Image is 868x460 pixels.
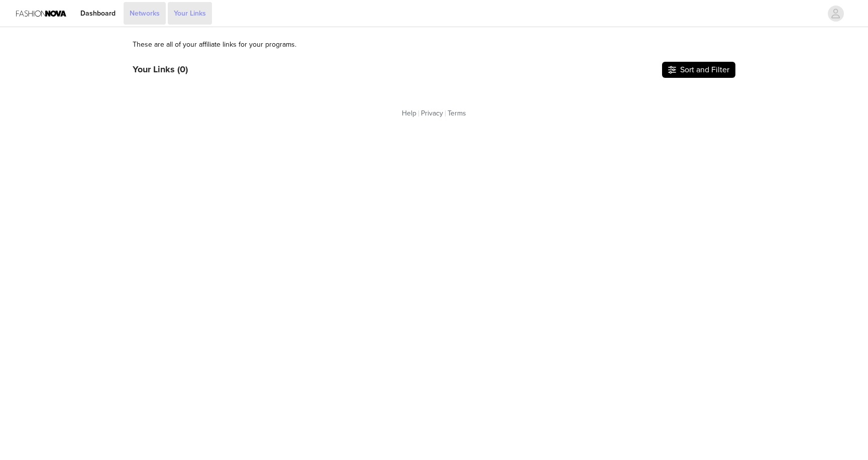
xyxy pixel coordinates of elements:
[421,108,443,119] a: Privacy
[124,2,166,25] a: Networks
[133,64,188,75] h3: Your Links (0)
[16,2,66,25] img: Fashion Nova Logo
[74,2,122,25] a: Dashboard
[168,2,212,25] a: Your Links
[133,39,296,50] p: These are all of your affiliate links for your programs.
[831,6,840,22] div: avatar
[448,108,466,119] a: Terms
[402,108,416,119] a: Help
[662,62,735,78] button: Sort and Filter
